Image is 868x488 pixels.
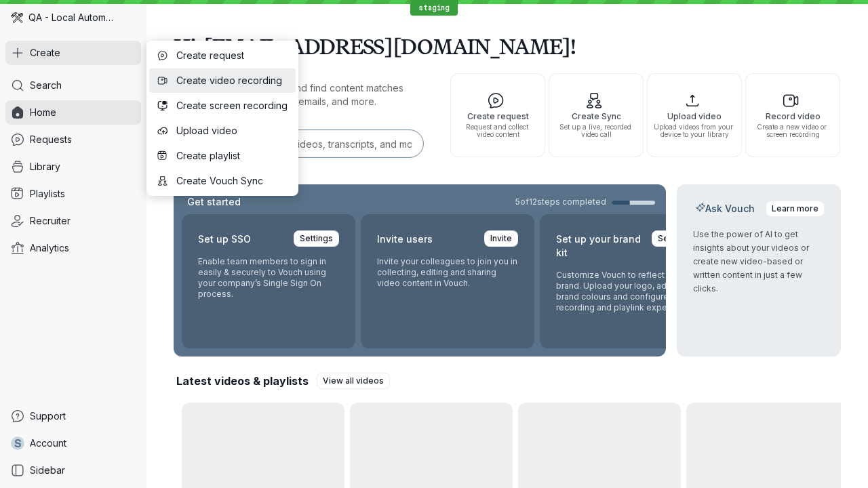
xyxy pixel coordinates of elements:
a: Search [5,73,141,98]
span: Upload videos from your device to your library [653,123,736,138]
span: Support [30,409,66,423]
span: Record video [751,112,834,121]
h2: Set up SSO [198,230,251,248]
a: Analytics [5,236,141,260]
span: Create request [176,49,288,62]
span: Settings [658,232,691,245]
span: Set up a live, recorded video call [555,123,637,138]
span: s [14,436,22,450]
button: Create SyncSet up a live, recorded video call [549,73,644,157]
span: Home [30,106,56,119]
button: Upload videoUpload videos from your device to your library [647,73,742,157]
button: Create request [149,43,296,68]
div: QA - Local Automation [5,5,141,30]
span: Recruiter [30,214,71,228]
button: Create Vouch Sync [149,169,296,193]
p: Use the power of AI to get insights about your videos or create new video-based or written conten... [693,228,825,296]
span: Create request [456,112,539,121]
button: Record videoCreate a new video or screen recording [745,73,840,157]
span: Analytics [30,241,69,255]
h2: Set up your brand kit [556,230,644,262]
a: Library [5,155,141,179]
button: Create screen recording [149,94,296,118]
span: Account [30,436,66,450]
span: Settings [300,232,333,245]
a: Playlists [5,182,141,206]
span: QA - Local Automation [28,11,115,24]
button: Create video recording [149,68,296,93]
span: Upload video [653,112,736,121]
a: Settings [294,230,339,247]
a: Recruiter [5,209,141,233]
span: Search [30,79,62,92]
span: Request and collect video content [456,123,539,138]
a: 5of12steps completed [515,197,655,207]
img: QA - Local Automation avatar [11,12,23,24]
span: Playlists [30,187,65,201]
a: View all videos [317,373,390,389]
button: Create requestRequest and collect video content [450,73,545,157]
a: Requests [5,127,141,152]
a: Sidebar [5,458,141,483]
span: Library [30,160,60,174]
span: Requests [30,133,72,146]
button: Create [5,41,141,65]
span: Create Sync [555,112,637,121]
a: Learn more [766,201,825,217]
button: Upload video [149,119,296,143]
p: Search for any keywords and find content matches through transcriptions, user emails, and more. [174,81,426,108]
span: Sidebar [30,464,65,477]
span: Create a new video or screen recording [751,123,834,138]
span: Create [30,46,60,60]
p: Customize Vouch to reflect your brand. Upload your logo, adjust brand colours and configure the r... [556,270,697,313]
span: Invite [490,232,512,245]
a: Settings [652,230,697,247]
span: Create video recording [176,74,288,87]
h2: Get started [184,195,243,209]
button: Create playlist [149,144,296,168]
span: Create Vouch Sync [176,174,288,188]
h2: Invite users [377,230,433,248]
a: Support [5,404,141,428]
a: Home [5,100,141,125]
span: Create playlist [176,149,288,163]
span: 5 of 12 steps completed [515,197,606,207]
a: sAccount [5,431,141,455]
span: Learn more [772,202,818,216]
a: Invite [484,230,518,247]
h2: Ask Vouch [693,202,757,216]
h1: Hi, [EMAIL_ADDRESS][DOMAIN_NAME]! [174,27,841,65]
span: Create screen recording [176,99,288,113]
p: Invite your colleagues to join you in collecting, editing and sharing video content in Vouch. [377,256,518,289]
h2: Latest videos & playlists [176,373,309,388]
span: Upload video [176,124,288,138]
span: View all videos [323,374,384,388]
p: Enable team members to sign in easily & securely to Vouch using your company’s Single Sign On pro... [198,256,339,300]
